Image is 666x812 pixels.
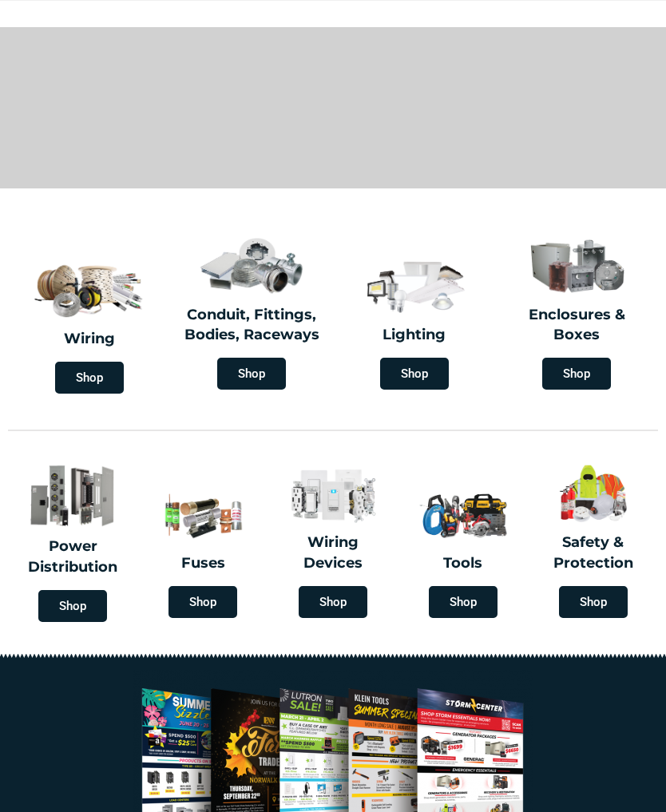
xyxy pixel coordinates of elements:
[150,553,256,574] h2: Fuses
[280,533,387,573] h2: Wiring Devices
[8,454,138,630] a: Power Distribution Shop
[380,358,449,390] span: Shop
[500,232,655,398] a: Enclosures & Boxes Shop
[55,362,124,394] span: Shop
[542,358,611,390] span: Shop
[183,305,322,346] h2: Conduit, Fittings, Bodies, Raceways
[16,329,163,350] h2: Wiring
[402,476,524,626] a: Tools Shop
[16,537,130,577] h2: Power Distribution
[337,252,492,398] a: Lighting Shop
[345,325,484,346] h2: Lighting
[168,586,237,618] span: Shop
[559,586,628,618] span: Shop
[175,232,330,398] a: Conduit, Fittings, Bodies, Raceways Shop
[540,533,646,573] h2: Safety & Protection
[217,358,286,390] span: Shop
[410,553,516,574] h2: Tools
[38,590,107,622] span: Shop
[142,476,264,626] a: Fuses Shop
[272,455,394,626] a: Wiring Devices Shop
[299,586,367,618] span: Shop
[532,455,654,626] a: Safety & Protection Shop
[429,586,498,618] span: Shop
[508,305,647,346] h2: Enclosures & Boxes
[8,253,171,402] a: Wiring Shop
